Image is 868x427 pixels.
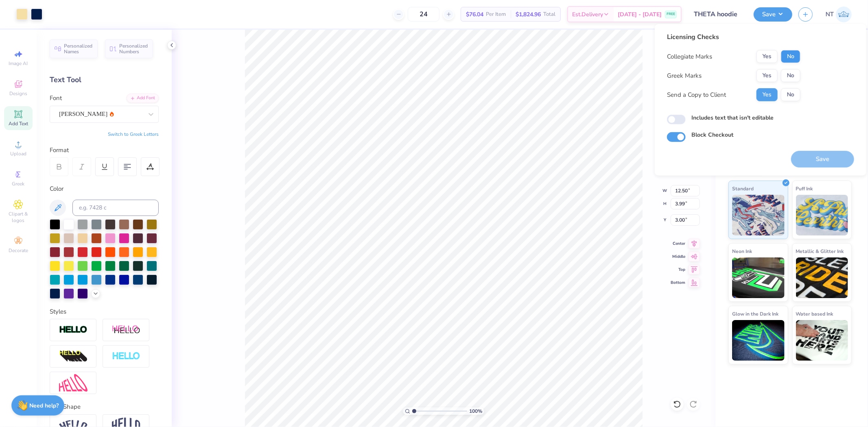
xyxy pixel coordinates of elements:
[796,309,833,318] span: Water based Ink
[572,10,603,19] span: Est. Delivery
[756,50,778,63] button: Yes
[667,90,726,100] div: Send a Copy to Client
[50,74,159,85] div: Text Tool
[618,10,662,19] span: [DATE] - [DATE]
[732,247,752,255] span: Neon Ink
[9,120,28,127] span: Add Text
[671,241,685,246] span: Center
[112,352,140,361] img: Negative Space
[50,402,159,412] div: Text Shape
[754,7,792,22] button: Save
[732,320,785,361] img: Glow in the Dark Ink
[30,402,59,410] strong: Need help?
[108,131,159,137] button: Switch to Greek Letters
[408,7,439,22] input: – –
[671,267,685,272] span: Top
[50,146,160,155] div: Format
[671,254,685,259] span: Middle
[50,94,62,103] label: Font
[667,52,712,61] div: Collegiate Marks
[781,69,800,82] button: No
[688,6,748,22] input: Untitled Design
[4,211,33,224] span: Clipart & logos
[119,43,148,54] span: Personalized Numbers
[732,257,785,298] img: Neon Ink
[781,50,800,63] button: No
[667,11,675,17] span: FREE
[112,325,140,335] img: Shadow
[9,60,28,67] span: Image AI
[127,94,159,103] div: Add Font
[796,195,848,235] img: Puff Ink
[64,43,93,54] span: Personalized Names
[796,257,848,298] img: Metallic & Glitter Ink
[796,184,813,193] span: Puff Ink
[826,10,834,19] span: NT
[469,407,482,415] span: 100 %
[50,307,159,316] div: Styles
[796,247,844,255] span: Metallic & Glitter Ink
[691,113,774,122] label: Includes text that isn't editable
[50,184,159,194] div: Color
[667,71,702,81] div: Greek Marks
[10,150,26,157] span: Upload
[836,7,852,22] img: Nestor Talens
[466,10,483,19] span: $76.04
[756,88,778,101] button: Yes
[667,32,800,42] div: Licensing Checks
[486,10,506,19] span: Per Item
[691,131,733,139] label: Block Checkout
[781,88,800,101] button: No
[732,309,778,318] span: Glow in the Dark Ink
[796,320,848,361] img: Water based Ink
[826,7,852,22] a: NT
[516,10,541,19] span: $1,824.96
[72,200,159,216] input: e.g. 7428 c
[732,184,754,193] span: Standard
[9,247,28,254] span: Decorate
[543,10,555,19] span: Total
[671,280,685,285] span: Bottom
[756,69,778,82] button: Yes
[59,374,87,392] img: Free Distort
[59,350,87,363] img: 3d Illusion
[59,325,87,335] img: Stroke
[12,181,25,187] span: Greek
[732,195,785,235] img: Standard
[9,90,27,97] span: Designs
